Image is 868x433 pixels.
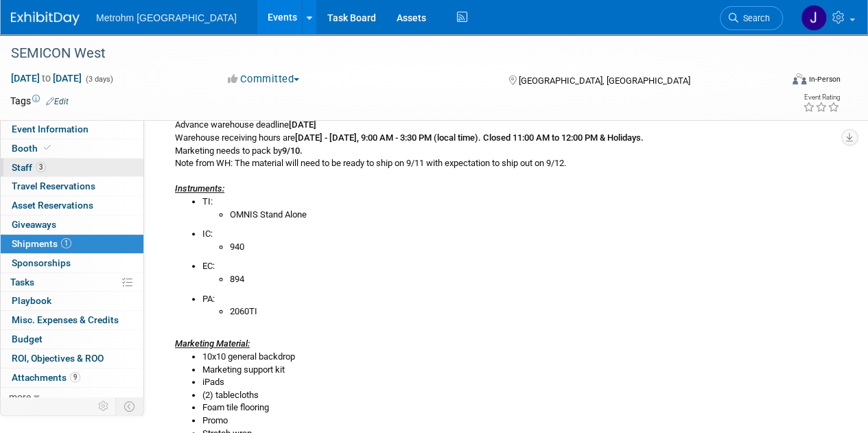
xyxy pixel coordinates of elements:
li: 894 [230,273,830,286]
li: PA: [202,293,830,318]
a: Attachments9 [1,368,143,387]
span: more [9,391,31,402]
li: IC: [202,228,830,253]
span: Budget [12,333,43,344]
i: Instruments: [175,183,224,194]
li: 940 [230,241,830,254]
span: Sponsorships [12,257,71,268]
a: Budget [1,330,143,349]
li: 2060TI [230,305,830,318]
span: ROI, Objectives & ROO [12,353,104,364]
span: Booth [12,143,54,154]
span: [DATE] [DATE] [10,72,82,84]
li: Marketing support kit [202,364,830,377]
span: Misc. Expenses & Credits [12,314,119,325]
img: Joanne Yam [801,5,827,31]
span: Attachments [12,372,80,383]
a: Edit [46,97,69,106]
a: Shipments1 [1,235,143,253]
a: more [1,388,143,406]
a: Staff3 [1,159,143,177]
span: Giveaways [12,219,56,230]
a: Asset Reservations [1,196,143,215]
li: OMNIS Stand Alone [230,209,830,222]
li: (2) tablecloths [202,389,830,402]
span: Asset Reservations [12,200,93,211]
button: Committed [223,72,305,86]
span: (3 days) [84,75,113,84]
a: Playbook [1,292,143,310]
span: to [40,73,53,84]
a: Misc. Expenses & Credits [1,311,143,329]
a: Tasks [1,273,143,292]
li: EC: [202,260,830,285]
span: Metrohm [GEOGRAPHIC_DATA] [96,12,237,23]
span: Tasks [10,277,34,288]
u: Marketing Material: [175,338,250,349]
div: In-Person [808,74,841,84]
i: Booth reservation complete [44,144,51,152]
a: Sponsorships [1,254,143,272]
td: Toggle Event Tabs [116,397,144,415]
div: Event Rating [803,94,840,101]
span: Travel Reservations [12,180,95,191]
span: Search [738,13,770,23]
img: Format-Inperson.png [793,73,806,84]
span: [GEOGRAPHIC_DATA], [GEOGRAPHIC_DATA] [518,75,690,86]
span: Playbook [12,295,51,306]
a: Event Information [1,120,143,139]
li: Foam tile flooring [202,401,830,414]
b: 9/10. [282,145,303,156]
span: Shipments [12,238,71,249]
li: 10x10 general backdrop [202,351,830,364]
b: [DATE] [289,119,316,130]
li: TI: [202,196,830,221]
b: [DATE] - [DATE], 9:00 AM - 3:30 PM (local time). Closed 11:00 AM to 12:00 PM & Holidays. [295,132,644,143]
a: Travel Reservations [1,177,143,196]
span: Event Information [12,124,89,134]
span: 3 [36,162,46,172]
span: 9 [70,372,80,382]
li: Promo [202,414,830,428]
a: ROI, Objectives & ROO [1,349,143,368]
span: 1 [61,238,71,248]
td: Tags [10,94,69,108]
a: Search [720,6,783,30]
a: Giveaways [1,215,143,234]
div: SEMICON West [6,41,770,66]
a: Booth [1,139,143,158]
td: Personalize Event Tab Strip [92,397,116,415]
li: iPads [202,376,830,389]
img: ExhibitDay [11,12,80,25]
span: Staff [12,162,46,173]
div: Event Format [719,71,841,92]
